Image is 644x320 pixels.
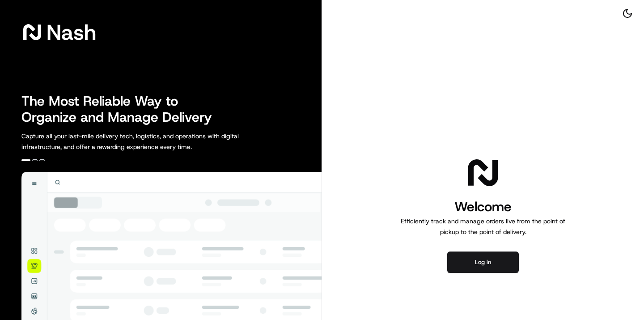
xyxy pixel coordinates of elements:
[397,216,569,237] p: Efficiently track and manage orders live from the point of pickup to the point of delivery.
[47,23,96,41] span: Nash
[447,252,519,273] button: Log in
[397,198,569,216] h1: Welcome
[21,131,279,152] p: Capture all your last-mile delivery tech, logistics, and operations with digital infrastructure, ...
[21,93,222,125] h2: The Most Reliable Way to Organize and Manage Delivery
